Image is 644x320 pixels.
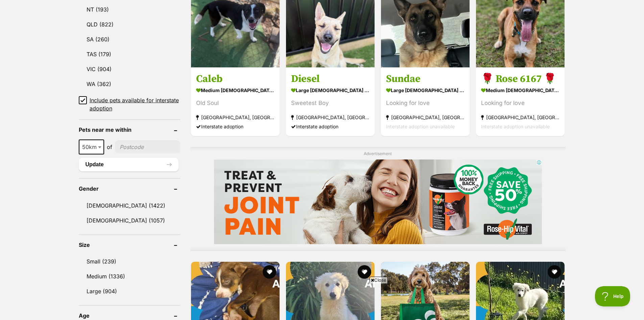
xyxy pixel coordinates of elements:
a: Diesel large [DEMOGRAPHIC_DATA] Dog Sweetest Boy [GEOGRAPHIC_DATA], [GEOGRAPHIC_DATA] Interstate ... [286,67,375,136]
span: Interstate adoption unavailable [386,124,455,129]
header: Age [79,313,180,319]
h3: 🌹 Rose 6167 🌹 [481,72,559,85]
a: Caleb medium [DEMOGRAPHIC_DATA] Dog Old Soul [GEOGRAPHIC_DATA], [GEOGRAPHIC_DATA] Interstate adop... [191,67,280,136]
header: Pets near me within [79,127,180,133]
button: Update [79,158,178,171]
button: favourite [548,265,562,279]
iframe: Help Scout Beacon - Open [595,286,630,306]
h3: Sundae [386,72,464,85]
a: QLD (822) [79,17,180,31]
a: VIC (904) [79,62,180,76]
span: of [107,143,112,151]
span: Close [369,277,388,283]
header: Size [79,242,180,248]
strong: large [DEMOGRAPHIC_DATA] Dog [386,85,464,95]
div: Looking for love [386,99,464,108]
iframe: Advertisement [158,286,486,317]
div: Interstate adoption [196,122,275,131]
strong: [GEOGRAPHIC_DATA], [GEOGRAPHIC_DATA] [481,113,559,122]
div: Interstate adoption [291,122,369,131]
a: Sundae large [DEMOGRAPHIC_DATA] Dog Looking for love [GEOGRAPHIC_DATA], [GEOGRAPHIC_DATA] Interst... [381,67,470,136]
a: Medium (1336) [79,269,180,283]
a: [DEMOGRAPHIC_DATA] (1057) [79,213,180,228]
div: Advertisement [190,147,566,251]
iframe: Advertisement [214,159,542,244]
a: WA (362) [79,77,180,91]
div: Old Soul [196,99,275,108]
span: Interstate adoption unavailable [481,124,550,129]
input: postcode [115,141,180,153]
a: [DEMOGRAPHIC_DATA] (1422) [79,198,180,213]
strong: medium [DEMOGRAPHIC_DATA] Dog [481,85,559,95]
a: Include pets available for interstate adoption [79,96,180,112]
span: 50km [79,140,104,154]
strong: [GEOGRAPHIC_DATA], [GEOGRAPHIC_DATA] [386,113,464,122]
strong: [GEOGRAPHIC_DATA], [GEOGRAPHIC_DATA] [291,113,369,122]
div: Sweetest Boy [291,99,369,108]
a: NT (193) [79,2,180,17]
button: favourite [358,265,371,279]
strong: large [DEMOGRAPHIC_DATA] Dog [291,85,369,95]
button: favourite [263,265,276,279]
strong: medium [DEMOGRAPHIC_DATA] Dog [196,85,275,95]
a: Large (904) [79,284,180,298]
h3: Caleb [196,72,275,85]
span: Include pets available for interstate adoption [90,96,180,112]
h3: Diesel [291,72,369,85]
a: TAS (179) [79,47,180,61]
strong: [GEOGRAPHIC_DATA], [GEOGRAPHIC_DATA] [196,113,275,122]
span: 50km [79,142,103,152]
a: 🌹 Rose 6167 🌹 medium [DEMOGRAPHIC_DATA] Dog Looking for love [GEOGRAPHIC_DATA], [GEOGRAPHIC_DATA]... [476,67,565,136]
a: SA (260) [79,32,180,46]
header: Gender [79,186,180,192]
div: Looking for love [481,99,559,108]
a: Small (239) [79,254,180,269]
